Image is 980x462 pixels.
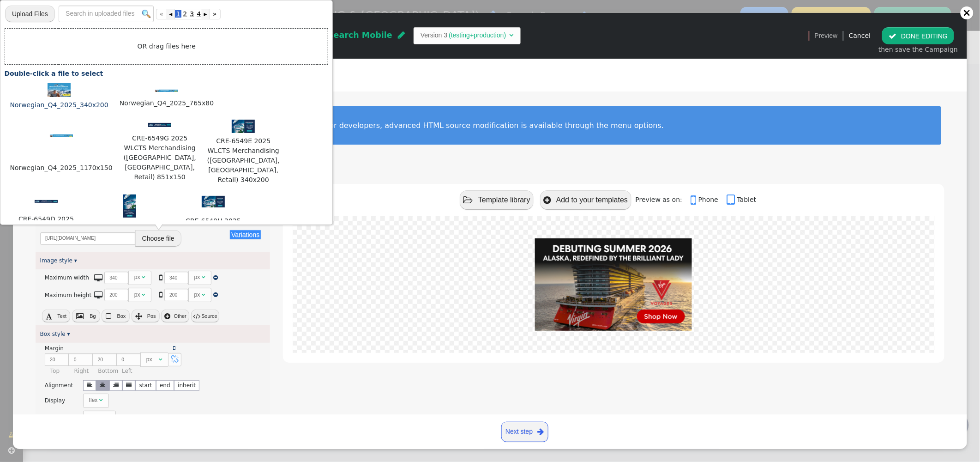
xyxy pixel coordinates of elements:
[174,346,176,351] span: 
[878,45,958,55] div: then save the Campaign
[45,292,91,298] span: Maximum height
[98,367,120,375] div: Bottom
[159,274,162,281] span: 
[40,331,70,337] a: Box style ▾
[164,313,170,320] span: 
[202,274,205,280] span: 
[147,313,156,319] span: Pos
[159,291,162,299] span: 
[463,196,473,205] span: 
[4,69,328,79] div: Double-click a file to select
[175,10,182,18] span: 1
[113,383,119,388] span: 
[460,190,534,209] button: Template library
[194,273,200,281] div: px
[45,397,65,404] span: Display
[87,383,92,388] span: 
[5,28,328,64] td: OR drag files here
[171,355,179,364] span: 
[181,10,188,18] span: 2
[134,291,140,299] div: px
[691,194,698,207] span: 
[159,357,162,362] span: 
[45,382,73,389] span: Alignment
[126,383,132,388] span: 
[142,274,145,280] span: 
[42,310,70,322] button:  Text
[889,32,896,40] span: 
[882,27,954,44] button: DONE EDITING
[174,345,176,352] a: 
[45,274,89,281] span: Maximum width
[195,10,202,18] span: 4
[94,274,102,282] span: 
[35,200,58,203] img: 6f443d4a0c9fd787-th.jpeg
[213,275,218,280] span: 
[193,313,200,320] span: 
[213,292,218,298] span: 
[230,230,261,239] button: Variations
[544,196,551,205] span: 
[135,380,156,390] li: start
[72,310,100,322] button:  Bg
[89,396,98,404] div: flex
[132,310,160,322] button:  Pos
[123,195,137,218] img: 304356c3a8214929-th.jpeg
[727,196,757,203] a: Tablet
[9,100,109,110] span: Norwegian_Q4_2025_340x200
[146,355,157,364] div: px
[117,313,126,319] span: Box
[106,313,111,320] span: 
[167,9,174,19] a: ◂
[100,383,105,388] span: 
[202,292,205,298] span: 
[48,83,71,97] img: 5f6ba5d10b5e9ce9-th.jpeg
[76,313,84,320] span: 
[134,273,140,281] div: px
[156,9,168,19] a: «
[727,194,737,207] span: 
[849,32,871,39] a: Cancel
[40,257,77,264] a: Image style ▾
[232,120,255,134] img: 1558fe18ae7e2e2a-th.jpeg
[9,163,113,173] span: Norwegian_Q4_2025_1170x150
[119,98,215,109] span: Norwegian_Q4_2025_765x80
[501,422,548,442] a: Next step
[202,9,209,19] a: ▸
[691,196,725,203] a: Phone
[142,10,150,18] img: icon_search.png
[135,230,181,247] button: Choose file
[142,292,145,298] span: 
[54,121,926,130] div: To edit an element, simply click on it to access its customization options. For developers, advan...
[50,134,73,138] img: 7bca43cb553d48cd-th.jpeg
[510,32,514,38] span: 
[123,133,197,182] span: CRE-6549G 2025 WLCTS Merchandising ([GEOGRAPHIC_DATA], [GEOGRAPHIC_DATA], Retail) 851x150
[176,216,251,265] span: CRE-6549H 2025 WLCTS Merchandising ([GEOGRAPHIC_DATA], [GEOGRAPHIC_DATA], Retail) 1200x600
[90,313,96,319] span: Bg
[102,310,130,322] button:  Box
[815,27,838,44] a: Preview
[92,220,167,270] span: CRE-6549I 2025 WLCTS Merchandising ([GEOGRAPHIC_DATA], [GEOGRAPHIC_DATA], Retail) 375x660
[50,367,73,375] div: Top
[398,31,405,39] span: 
[447,30,507,40] td: (testing+production)
[213,274,218,281] a: 
[188,10,195,18] span: 3
[636,196,689,203] span: Preview as on:
[156,380,174,390] li: end
[148,123,171,127] img: 3310a3dd188c2449-th.jpeg
[74,367,97,375] div: Right
[122,367,173,375] div: Left
[540,190,631,209] button: Add to your templates
[135,313,142,320] span: 
[174,380,199,390] li: inherit
[45,345,64,352] span: Margin
[194,291,200,299] div: px
[209,9,221,19] a: »
[213,292,218,298] a: 
[89,413,104,422] div: center
[94,291,102,299] span: 
[202,196,225,207] img: c96a34a907e90d0f-th.jpeg
[155,90,178,92] img: 3e73f5cb0fbba458-th.jpeg
[57,313,66,319] span: Text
